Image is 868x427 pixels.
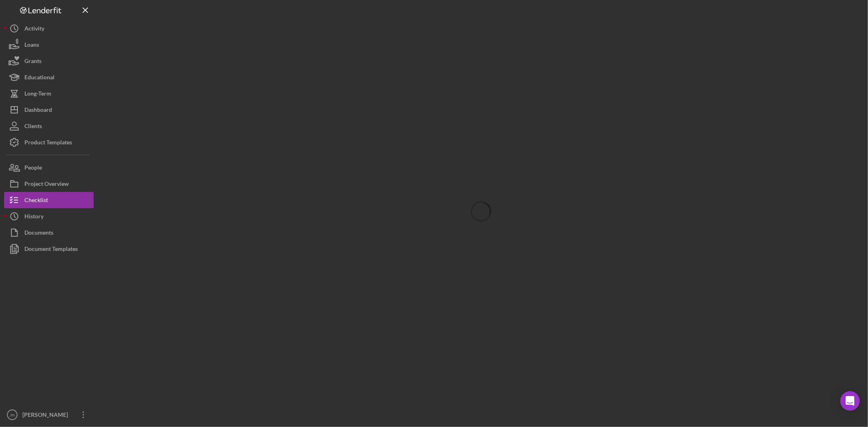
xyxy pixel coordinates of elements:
[24,53,42,71] div: Grants
[24,37,39,55] div: Loans
[4,192,94,208] button: Checklist
[4,118,94,134] button: Clients
[20,407,73,425] div: [PERSON_NAME]
[24,118,42,136] div: Clients
[4,53,94,69] button: Grants
[24,224,53,243] div: Documents
[4,241,94,257] button: Document Templates
[4,37,94,53] button: Loans
[24,20,44,39] div: Activity
[4,102,94,118] button: Dashboard
[840,391,860,411] div: Open Intercom Messenger
[24,159,42,178] div: People
[24,85,51,104] div: Long-Term
[4,85,94,102] button: Long-Term
[24,102,52,120] div: Dashboard
[4,134,94,150] button: Product Templates
[24,192,48,210] div: Checklist
[4,159,94,176] button: People
[4,208,94,224] button: History
[24,176,69,194] div: Project Overview
[24,241,78,259] div: Document Templates
[4,224,94,241] button: Documents
[24,134,72,152] div: Product Templates
[10,413,15,417] text: JH
[4,407,94,423] button: JH[PERSON_NAME]
[4,69,94,85] button: Educational
[4,20,94,37] button: Activity
[24,208,44,227] div: History
[24,69,55,87] div: Educational
[4,176,94,192] button: Project Overview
